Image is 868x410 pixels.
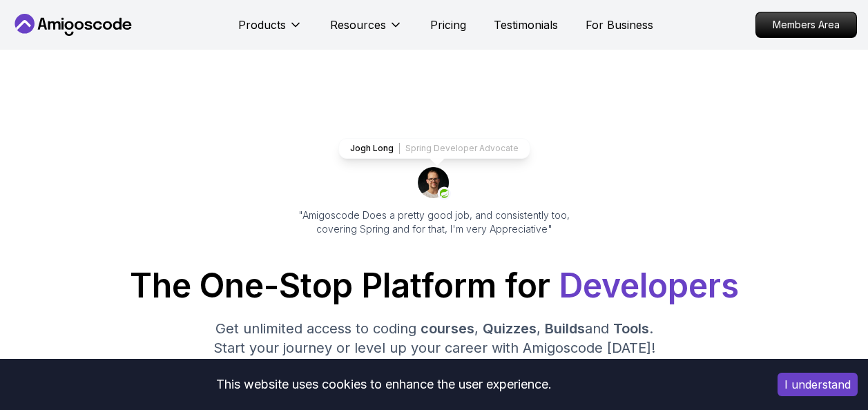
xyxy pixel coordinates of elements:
p: Get unlimited access to coding , , and . Start your journey or level up your career with Amigosco... [202,319,666,358]
img: josh long [418,167,451,200]
p: Products [238,17,286,33]
a: Testimonials [494,17,558,33]
span: Builds [545,320,585,337]
p: Jogh Long [350,143,394,154]
span: Developers [559,265,739,306]
p: "Amigoscode Does a pretty good job, and consistently too, covering Spring and for that, I'm very ... [280,208,589,236]
a: Pricing [430,17,466,33]
a: Members Area [755,12,857,38]
span: courses [421,320,474,337]
a: For Business [586,17,653,33]
p: Members Area [756,12,856,37]
span: Quizzes [483,320,537,337]
span: Tools [613,320,649,337]
h1: The One-Stop Platform for [11,269,857,302]
div: This website uses cookies to enhance the user experience. [10,369,757,400]
p: Resources [330,17,386,33]
p: Spring Developer Advocate [405,143,519,154]
button: Products [238,17,302,44]
button: Resources [330,17,403,44]
button: Accept cookies [778,373,858,396]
